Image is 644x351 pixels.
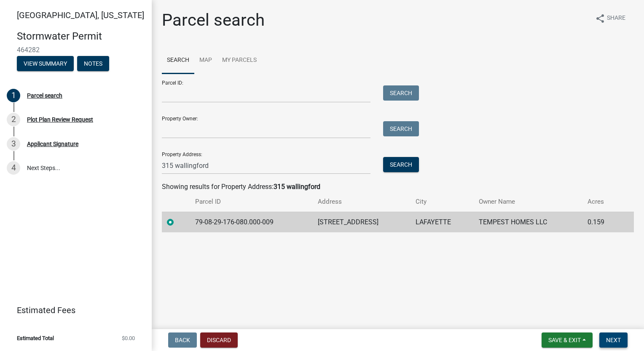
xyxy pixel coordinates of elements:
[17,56,74,71] button: View Summary
[411,212,474,232] td: LAFAYETTE
[122,335,135,341] span: $0.00
[217,47,262,74] a: My Parcels
[168,332,197,348] button: Back
[17,61,74,67] wm-modal-confirm: Summary
[7,137,20,151] div: 3
[383,121,419,136] button: Search
[7,302,138,319] a: Estimated Fees
[77,56,109,71] button: Notes
[194,47,217,74] a: Map
[17,30,145,43] h4: Stormwater Permit
[607,13,625,24] span: Share
[474,212,582,232] td: TEMPEST HOMES LLC
[383,85,419,101] button: Search
[27,141,78,147] div: Applicant Signature
[27,93,62,98] div: Parcel search
[383,157,419,172] button: Search
[548,337,581,343] span: Save & Exit
[162,10,265,30] h1: Parcel search
[162,47,194,74] a: Search
[17,46,135,54] span: 464282
[190,212,313,232] td: 79-08-29-176-080.000-009
[7,89,20,102] div: 1
[582,192,620,212] th: Acres
[77,61,109,67] wm-modal-confirm: Notes
[313,212,411,232] td: [STREET_ADDRESS]
[17,10,144,20] span: [GEOGRAPHIC_DATA], [US_STATE]
[7,113,20,126] div: 2
[313,192,411,212] th: Address
[274,183,320,191] strong: 315 wallingford
[588,10,632,27] button: shareShare
[411,192,474,212] th: City
[7,161,20,175] div: 4
[200,332,238,348] button: Discard
[595,13,605,24] i: share
[17,335,54,341] span: Estimated Total
[162,182,634,192] div: Showing results for Property Address:
[582,212,620,232] td: 0.159
[190,192,313,212] th: Parcel ID
[542,332,593,348] button: Save & Exit
[474,192,582,212] th: Owner Name
[599,332,628,348] button: Next
[27,117,93,122] div: Plot Plan Review Request
[175,337,190,343] span: Back
[606,337,621,343] span: Next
